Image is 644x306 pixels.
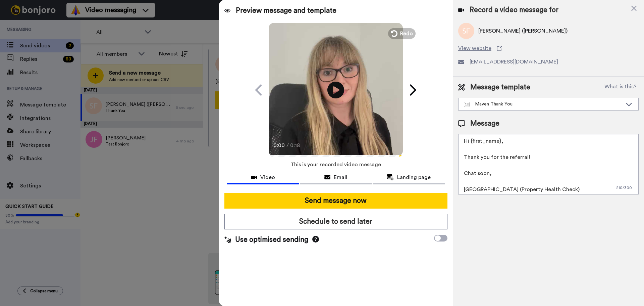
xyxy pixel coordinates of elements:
span: Video [260,173,275,181]
button: Send message now [224,193,447,209]
span: 0:18 [290,141,302,149]
span: Landing page [397,173,431,181]
button: Schedule to send later [224,214,447,229]
span: 0:00 [273,141,285,149]
span: / [286,141,289,149]
span: View website [458,44,491,52]
div: Maven Thank You [464,101,622,107]
span: This is your recorded video message [290,157,381,172]
span: Use optimised sending [235,235,308,245]
span: Message [470,119,499,129]
textarea: Hi {first_name}, Thank you for the referral! Chat soon, [GEOGRAPHIC_DATA] (Property Health Check) [458,134,639,194]
span: Email [334,173,347,181]
img: Message-temps.svg [464,102,470,107]
button: What is this? [602,82,639,92]
span: [EMAIL_ADDRESS][DOMAIN_NAME] [470,58,558,66]
a: View website [458,44,639,52]
span: Message template [470,82,530,92]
